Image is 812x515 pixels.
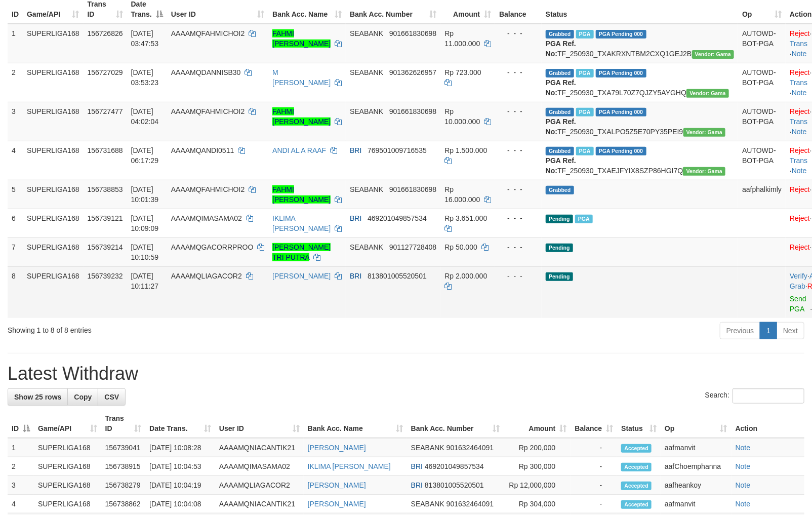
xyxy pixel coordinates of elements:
[8,102,23,141] td: 3
[8,63,23,102] td: 2
[272,185,331,204] a: FAHMI [PERSON_NAME]
[131,146,159,165] span: [DATE] 06:17:29
[171,185,245,193] span: AAAAMQFAHMICHOI2
[67,388,98,406] a: Copy
[546,186,574,194] span: Grabbed
[444,243,477,251] span: Rp 50.000
[792,167,807,175] a: Note
[23,141,84,180] td: SUPERLIGA168
[596,69,646,77] span: PGA Pending
[504,438,571,457] td: Rp 200,000
[504,457,571,476] td: Rp 300,000
[661,457,732,476] td: aafChoemphanna
[499,106,538,116] div: - - -
[542,102,738,141] td: TF_250930_TXALPO5Z5E70PY35PEI9
[738,102,786,141] td: AUTOWD-BOT-PGA
[576,69,594,77] span: Marked by aafandaneth
[444,272,487,280] span: Rp 2.000.000
[101,409,146,438] th: Trans ID: activate to sort column ascending
[576,108,594,116] span: Marked by aafandaneth
[546,78,576,97] b: PGA Ref. No:
[542,63,738,102] td: TF_250930_TXA79L70Z7QJZY5AYGHQ
[368,272,427,280] span: Copy 813801005520501 to clipboard
[368,146,427,154] span: Copy 769501009716535 to clipboard
[350,243,383,251] span: SEABANK
[145,409,215,438] th: Date Trans.: activate to sort column ascending
[576,30,594,38] span: Marked by aafandaneth
[790,185,810,193] a: Reject
[621,500,652,509] span: Accepted
[131,185,159,204] span: [DATE] 10:01:39
[171,107,245,115] span: AAAAMQFAHMICHOI2
[571,409,617,438] th: Balance: activate to sort column ascending
[304,409,407,438] th: Bank Acc. Name: activate to sort column ascending
[683,128,726,137] span: Vendor URL: https://trx31.1velocity.biz
[34,457,101,476] td: SUPERLIGA168
[596,108,646,116] span: PGA Pending
[546,156,576,175] b: PGA Ref. No:
[272,272,331,280] a: [PERSON_NAME]
[621,482,652,490] span: Accepted
[425,462,484,470] span: Copy 469201049857534 to clipboard
[131,214,159,232] span: [DATE] 10:09:09
[444,68,481,76] span: Rp 723.000
[411,462,423,470] span: BRI
[8,24,23,63] td: 1
[389,29,436,37] span: Copy 901661830698 to clipboard
[272,107,331,126] a: FAHMI [PERSON_NAME]
[131,107,159,126] span: [DATE] 04:02:04
[171,214,242,222] span: AAAAMQIMASAMA02
[738,24,786,63] td: AUTOWD-BOT-PGA
[790,272,807,280] a: Verify
[272,146,326,154] a: ANDI AL A RAAF
[546,108,574,116] span: Grabbed
[546,147,574,155] span: Grabbed
[272,214,331,232] a: IKLIMA [PERSON_NAME]
[88,29,123,37] span: 156726826
[738,141,786,180] td: AUTOWD-BOT-PGA
[792,50,807,58] a: Note
[790,107,810,115] a: Reject
[34,409,101,438] th: Game/API: activate to sort column ascending
[8,438,34,457] td: 1
[705,388,804,404] label: Search:
[790,243,810,251] a: Reject
[571,495,617,513] td: -
[8,364,804,384] h1: Latest Withdraw
[621,444,652,453] span: Accepted
[661,438,732,457] td: aafmanvit
[8,141,23,180] td: 4
[23,209,84,237] td: SUPERLIGA168
[23,180,84,209] td: SUPERLIGA168
[661,409,732,438] th: Op: activate to sort column ascending
[596,147,646,155] span: PGA Pending
[88,107,123,115] span: 156727477
[272,68,331,87] a: M [PERSON_NAME]
[760,322,777,339] a: 1
[98,388,126,406] a: CSV
[389,185,436,193] span: Copy 901661830698 to clipboard
[790,146,810,154] a: Reject
[350,146,361,154] span: BRI
[308,481,366,489] a: [PERSON_NAME]
[14,393,61,401] span: Show 25 rows
[171,272,242,280] span: AAAAMQLIAGACOR2
[215,457,304,476] td: AAAAMQIMASAMA02
[571,476,617,495] td: -
[215,476,304,495] td: AAAAMQLIAGACOR2
[131,29,159,48] span: [DATE] 03:47:53
[8,457,34,476] td: 2
[8,409,34,438] th: ID: activate to sort column descending
[777,322,804,339] a: Next
[736,444,751,452] a: Note
[546,244,573,252] span: Pending
[499,28,538,38] div: - - -
[88,214,123,222] span: 156739121
[88,185,123,193] span: 156738853
[576,147,594,155] span: Marked by aafromsomean
[8,495,34,513] td: 4
[546,69,574,77] span: Grabbed
[444,214,487,222] span: Rp 3.651.000
[8,266,23,318] td: 8
[425,481,484,489] span: Copy 813801005520501 to clipboard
